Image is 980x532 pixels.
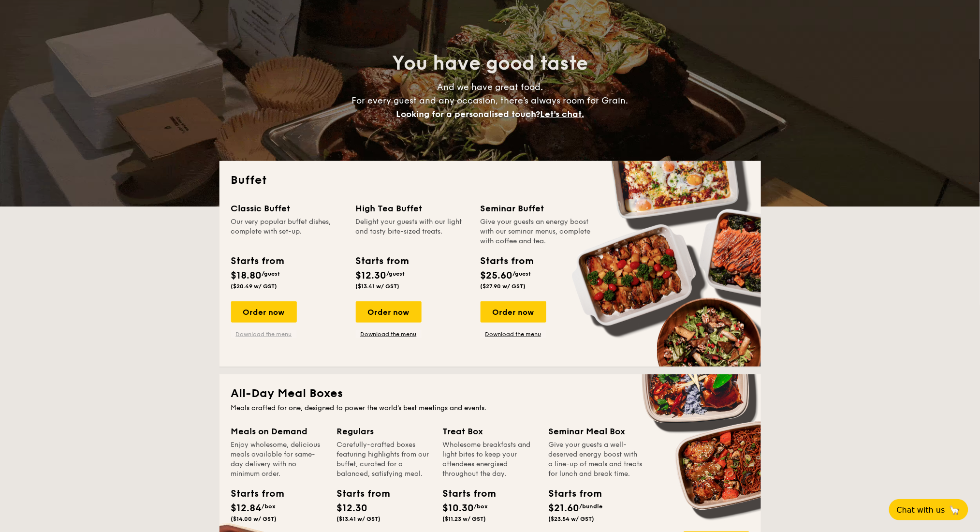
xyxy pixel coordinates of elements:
[231,301,297,323] div: Order now
[337,425,431,438] div: Regulars
[356,301,422,323] div: Order now
[231,425,325,438] div: Meals on Demand
[474,503,488,510] span: /box
[356,283,400,290] span: ($13.41 w/ GST)
[949,504,961,516] span: 🦙
[356,254,409,268] div: Starts from
[231,202,344,215] div: Classic Buffet
[396,109,540,119] span: Looking for a personalised touch?
[231,173,749,188] h2: Buffet
[549,440,643,479] div: Give your guests a well-deserved energy boost with a line-up of meals and treats for lunch and br...
[549,516,595,522] span: ($23.54 w/ GST)
[889,499,968,520] button: Chat with us🦙
[481,283,526,290] span: ($27.90 w/ GST)
[231,217,344,246] div: Our very popular buffet dishes, complete with set-up.
[352,82,629,119] span: And we have great food. For every guest and any occasion, there’s always room for Grain.
[231,270,262,281] span: $18.80
[481,270,513,281] span: $25.60
[387,270,405,277] span: /guest
[262,503,276,510] span: /box
[392,52,588,75] span: You have good taste
[443,440,537,479] div: Wholesome breakfasts and light bites to keep your attendees energised throughout the day.
[337,440,431,479] div: Carefully-crafted boxes featuring highlights from our buffet, curated for a balanced, satisfying ...
[481,202,594,215] div: Seminar Buffet
[580,503,603,510] span: /bundle
[443,425,537,438] div: Treat Box
[443,502,474,514] span: $10.30
[337,487,380,501] div: Starts from
[549,425,643,438] div: Seminar Meal Box
[337,502,368,514] span: $12.30
[231,403,749,413] div: Meals crafted for one, designed to power the world's best meetings and events.
[231,516,277,522] span: ($14.00 w/ GST)
[231,440,325,479] div: Enjoy wholesome, delicious meals available for same-day delivery with no minimum order.
[481,330,546,338] a: Download the menu
[231,283,278,290] span: ($20.49 w/ GST)
[231,386,749,401] h2: All-Day Meal Boxes
[481,217,594,246] div: Give your guests an energy boost with our seminar menus, complete with coffee and tea.
[540,109,584,119] span: Let's chat.
[443,487,486,501] div: Starts from
[549,487,592,501] div: Starts from
[513,270,531,277] span: /guest
[549,502,580,514] span: $21.60
[481,254,533,268] div: Starts from
[356,217,469,246] div: Delight your guests with our light and tasty bite-sized treats.
[231,254,284,268] div: Starts from
[356,270,387,281] span: $12.30
[356,202,469,215] div: High Tea Buffet
[481,301,546,323] div: Order now
[337,516,381,522] span: ($13.41 w/ GST)
[231,487,275,501] div: Starts from
[231,502,262,514] span: $12.84
[897,505,945,515] span: Chat with us
[231,330,297,338] a: Download the menu
[356,330,422,338] a: Download the menu
[443,516,486,522] span: ($11.23 w/ GST)
[262,270,280,277] span: /guest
